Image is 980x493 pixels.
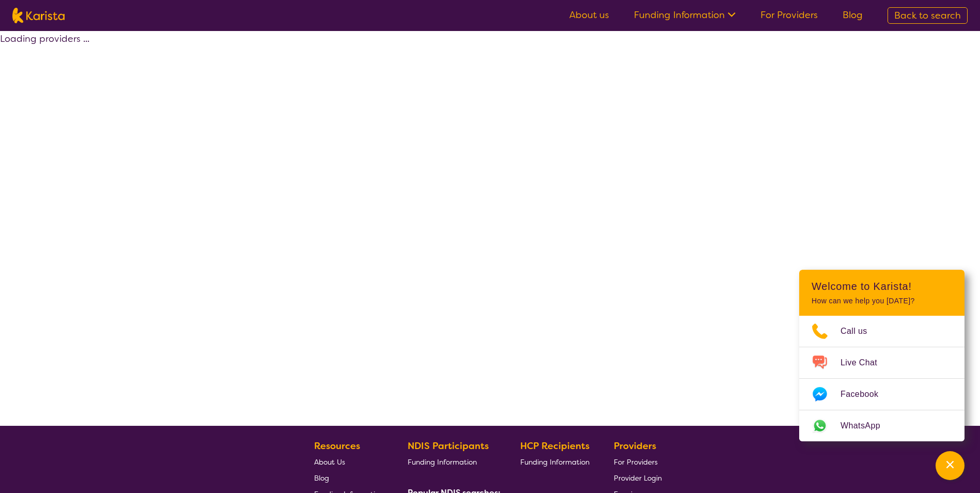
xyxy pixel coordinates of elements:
[314,470,383,486] a: Blog
[314,440,360,452] b: Resources
[520,457,589,467] span: Funding Information
[614,454,662,470] a: For Providers
[314,473,329,483] span: Blog
[812,297,952,305] p: How can we help you [DATE]?
[894,9,961,22] span: Back to search
[614,457,658,467] span: For Providers
[614,440,656,452] b: Providers
[12,8,65,23] img: Karista logo
[408,440,489,452] b: NDIS Participants
[314,454,383,470] a: About Us
[569,9,609,21] a: About us
[888,7,968,24] a: Back to search
[314,457,345,467] span: About Us
[843,9,863,21] a: Blog
[408,454,496,470] a: Funding Information
[760,9,818,21] a: For Providers
[634,9,736,21] a: Funding Information
[841,387,891,402] span: Facebook
[841,418,893,434] span: WhatsApp
[936,451,965,480] button: Channel Menu
[812,280,952,292] h2: Welcome to Karista!
[799,316,965,441] ul: Choose channel
[520,440,589,452] b: HCP Recipients
[799,270,965,441] div: Channel Menu
[841,355,890,371] span: Live Chat
[408,457,477,467] span: Funding Information
[799,410,965,441] a: Web link opens in a new tab.
[841,323,880,339] span: Call us
[614,470,662,486] a: Provider Login
[520,454,589,470] a: Funding Information
[614,473,662,483] span: Provider Login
